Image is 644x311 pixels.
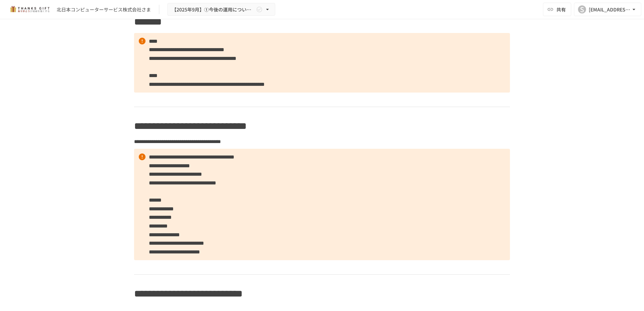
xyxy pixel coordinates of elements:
[172,5,255,14] span: 【2025年9月】①今後の運用についてのご案内/THANKS GIFTキックオフMTG
[578,5,586,13] div: S
[57,6,151,13] div: 北日本コンピューターサービス株式会社さま
[543,3,571,16] button: 共有
[167,3,275,16] button: 【2025年9月】①今後の運用についてのご案内/THANKS GIFTキックオフMTG
[589,5,631,14] div: [EMAIL_ADDRESS][DOMAIN_NAME]
[556,6,566,13] span: 共有
[574,3,641,16] button: S[EMAIL_ADDRESS][DOMAIN_NAME]
[8,4,51,15] img: mMP1OxWUAhQbsRWCurg7vIHe5HqDpP7qZo7fRoNLXQh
